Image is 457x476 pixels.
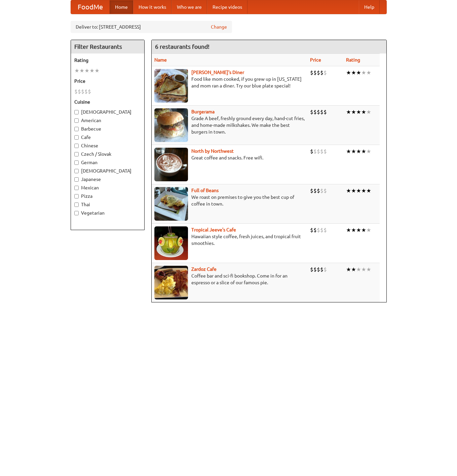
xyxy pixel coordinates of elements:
[191,148,234,154] a: North by Northwest
[346,148,351,155] li: ★
[110,0,133,14] a: Home
[317,69,320,76] li: $
[313,266,317,273] li: $
[191,227,236,232] a: Tropical Jeeve's Cafe
[74,169,79,173] input: [DEMOGRAPHIC_DATA]
[74,127,79,131] input: Barbecue
[351,226,356,234] li: ★
[74,152,79,156] input: Czech / Slovak
[207,0,247,14] a: Recipe videos
[78,88,81,95] li: $
[74,125,141,132] label: Barbecue
[361,226,366,234] li: ★
[323,69,327,76] li: $
[361,187,366,194] li: ★
[154,272,305,286] p: Coffee bar and sci-fi bookshop. Come in for an espresso or a slice of our famous pie.
[361,108,366,116] li: ★
[71,21,232,33] div: Deliver to: [STREET_ADDRESS]
[154,76,305,89] p: Food like mom cooked, if you grew up in [US_STATE] and mom ran a diner. Try our blue plate special!
[310,266,313,273] li: $
[323,108,327,116] li: $
[366,226,371,234] li: ★
[191,70,244,75] a: [PERSON_NAME]'s Diner
[346,226,351,234] li: ★
[323,266,327,273] li: $
[74,168,141,174] label: [DEMOGRAPHIC_DATA]
[81,88,84,95] li: $
[155,43,210,50] ng-pluralize: 6 restaurants found!
[356,69,361,76] li: ★
[74,159,141,166] label: German
[74,142,141,149] label: Chinese
[310,148,313,155] li: $
[154,148,188,181] img: north.jpg
[356,187,361,194] li: ★
[346,69,351,76] li: ★
[323,148,327,155] li: $
[317,226,320,234] li: $
[320,266,323,273] li: $
[361,266,366,273] li: ★
[313,148,317,155] li: $
[351,69,356,76] li: ★
[74,194,79,198] input: Pizza
[79,67,84,74] li: ★
[84,67,89,74] li: ★
[323,187,327,194] li: $
[74,203,79,207] input: Thai
[74,151,141,157] label: Czech / Slovak
[366,69,371,76] li: ★
[313,226,317,234] li: $
[154,154,305,161] p: Great coffee and snacks. Free wifi.
[320,187,323,194] li: $
[366,187,371,194] li: ★
[154,69,188,103] img: sallys.jpg
[317,266,320,273] li: $
[74,99,141,105] h5: Cuisine
[323,226,327,234] li: $
[320,69,323,76] li: $
[84,88,88,95] li: $
[356,226,361,234] li: ★
[366,108,371,116] li: ★
[74,135,79,140] input: Cafe
[74,201,141,208] label: Thai
[74,109,141,115] label: [DEMOGRAPHIC_DATA]
[351,148,356,155] li: ★
[317,148,320,155] li: $
[366,266,371,273] li: ★
[351,187,356,194] li: ★
[172,0,207,14] a: Who we are
[154,108,188,142] img: burgerama.jpg
[154,233,305,247] p: Hawaiian style coffee, fresh juices, and tropical fruit smoothies.
[320,108,323,116] li: $
[74,118,79,123] input: American
[191,266,217,272] a: Zardoz Cafe
[74,186,79,190] input: Mexican
[71,0,110,14] a: FoodMe
[356,108,361,116] li: ★
[154,57,167,63] a: Name
[154,266,188,299] img: zardoz.jpg
[74,211,79,215] input: Vegetarian
[361,69,366,76] li: ★
[133,0,172,14] a: How it works
[310,226,313,234] li: $
[74,117,141,124] label: American
[310,69,313,76] li: $
[356,266,361,273] li: ★
[320,226,323,234] li: $
[317,187,320,194] li: $
[74,177,79,182] input: Japanese
[211,24,227,30] a: Change
[71,40,144,53] h4: Filter Restaurants
[191,188,219,193] a: Full of Beans
[346,266,351,273] li: ★
[191,109,215,114] a: Burgerama
[89,67,94,74] li: ★
[74,160,79,165] input: German
[351,266,356,273] li: ★
[346,108,351,116] li: ★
